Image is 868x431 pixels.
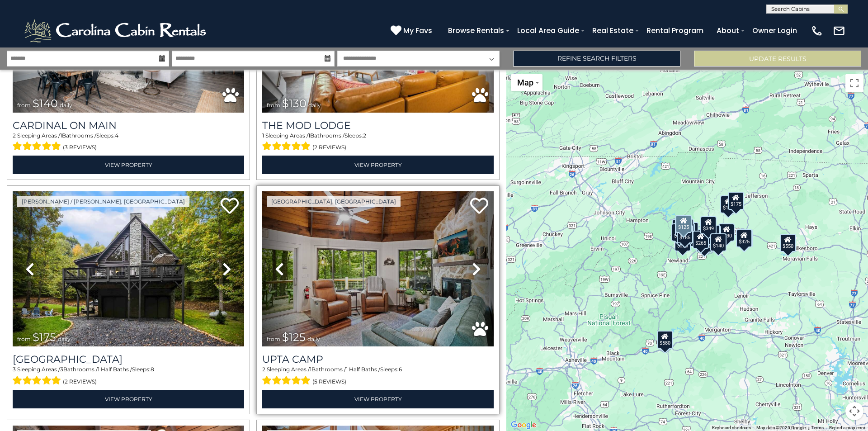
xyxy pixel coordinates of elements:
span: 2 [13,132,16,139]
span: 3 [13,366,16,373]
div: Sleeping Areas / Bathrooms / Sleeps: [13,365,244,387]
span: 1 [308,132,310,139]
span: from [267,102,280,109]
span: $130 [282,97,307,110]
span: 6 [399,366,402,373]
img: White-1-2.png [23,17,210,44]
span: 2 [363,132,366,139]
span: daily [60,102,72,109]
h3: Creekside Hideaway [13,353,244,365]
div: $325 [736,229,752,247]
span: $175 [33,331,56,344]
a: [PERSON_NAME] / [PERSON_NAME], [GEOGRAPHIC_DATA] [17,196,189,207]
a: About [712,23,744,38]
a: Browse Rentals [443,23,509,38]
span: (2 reviews) [63,376,97,388]
span: $125 [282,331,306,344]
div: $160 [675,218,691,236]
span: 3 [60,366,63,373]
a: Local Area Guide [513,23,584,38]
span: from [267,336,280,342]
img: Google [509,419,538,431]
div: Sleeping Areas / Bathrooms / Sleeps: [262,365,494,387]
div: $349 [700,216,717,234]
div: $185 [677,225,693,243]
span: (3 reviews) [63,142,97,153]
button: Toggle fullscreen view [845,74,863,92]
span: from [17,336,31,342]
a: Add to favorites [470,197,488,216]
button: Update Results [694,51,861,66]
button: Change map style [511,74,542,91]
button: Map camera controls [845,402,863,420]
span: My Favs [403,25,432,36]
div: $175 [728,191,744,209]
a: Refine Search Filters [513,51,680,66]
a: View Property [13,390,244,408]
div: $550 [780,233,796,251]
a: Terms (opens in new tab) [811,425,824,430]
a: Add to favorites [221,197,239,216]
span: daily [58,336,71,342]
a: Owner Login [748,23,802,38]
div: $140 [710,233,726,251]
div: $225 [675,233,691,251]
img: mail-regular-white.png [833,24,845,37]
span: (5 reviews) [312,376,346,388]
a: Upta Camp [262,353,494,365]
a: [GEOGRAPHIC_DATA] [13,353,244,365]
a: [GEOGRAPHIC_DATA], [GEOGRAPHIC_DATA] [267,196,401,207]
img: thumbnail_167346085.jpeg [13,191,244,346]
span: 8 [151,366,154,373]
div: $130 [718,223,735,242]
img: phone-regular-white.png [811,24,823,37]
span: $140 [33,97,58,110]
a: Rental Program [642,23,708,38]
div: $175 [720,195,736,213]
span: daily [307,336,320,342]
span: (2 reviews) [312,142,346,153]
div: Sleeping Areas / Bathrooms / Sleeps: [13,132,244,153]
span: 4 [115,132,118,139]
span: daily [308,102,321,109]
span: 2 [262,366,265,373]
div: $125 [675,214,692,232]
a: My Favs [391,25,434,37]
div: $265 [693,230,709,248]
a: View Property [262,390,494,408]
span: Map data ©2025 Google [756,425,806,430]
a: Open this area in Google Maps (opens a new window) [509,419,538,431]
div: $580 [657,330,673,348]
div: Sleeping Areas / Bathrooms / Sleeps: [262,132,494,153]
div: $230 [671,223,688,241]
span: 1 Half Baths / [346,366,380,373]
a: Report a map error [829,425,865,430]
div: $375 [696,234,712,252]
span: 1 [262,132,264,139]
a: The Mod Lodge [262,119,494,132]
span: from [17,102,31,109]
span: 1 Half Baths / [98,366,132,373]
a: Real Estate [588,23,638,38]
span: Map [517,78,533,87]
button: Keyboard shortcuts [712,425,751,431]
a: View Property [262,156,494,174]
a: View Property [13,156,244,174]
img: thumbnail_167080984.jpeg [262,191,494,346]
span: 1 [60,132,62,139]
span: 1 [310,366,311,373]
a: Cardinal On Main [13,119,244,132]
